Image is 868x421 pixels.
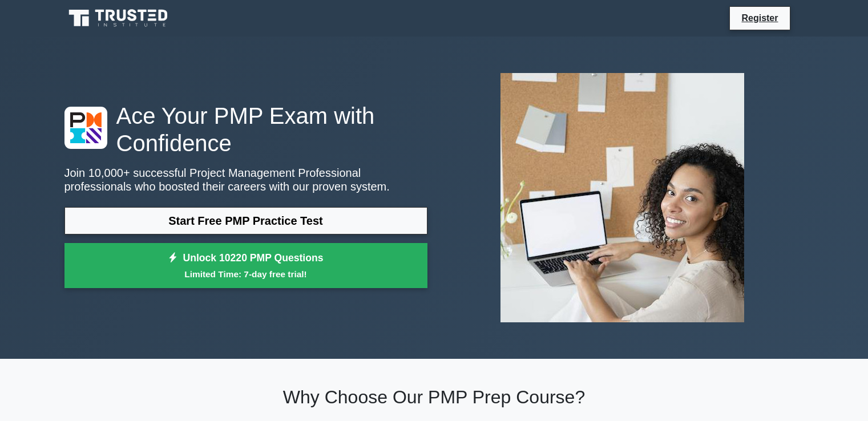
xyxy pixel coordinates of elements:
[64,207,427,234] a: Start Free PMP Practice Test
[64,166,427,193] p: Join 10,000+ successful Project Management Professional professionals who boosted their careers w...
[64,386,804,408] h2: Why Choose Our PMP Prep Course?
[64,102,427,157] h1: Ace Your PMP Exam with Confidence
[79,268,413,281] small: Limited Time: 7-day free trial!
[734,11,785,25] a: Register
[64,243,427,289] a: Unlock 10220 PMP QuestionsLimited Time: 7-day free trial!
